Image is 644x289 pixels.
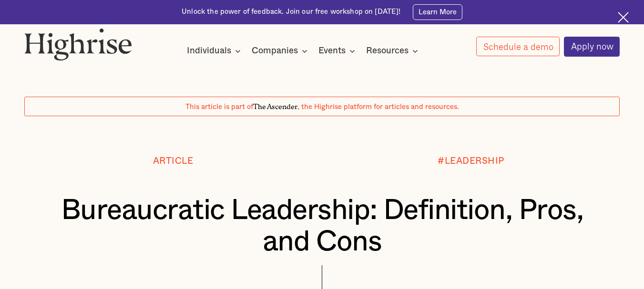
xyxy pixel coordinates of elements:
div: Unlock the power of feedback. Join our free workshop on [DATE]! [182,7,400,17]
div: Resources [366,45,421,57]
span: , the Highrise platform for articles and resources. [297,103,459,110]
a: Schedule a demo [476,37,560,56]
div: Events [318,45,358,57]
div: Article [153,157,194,167]
div: Companies [252,45,310,57]
div: Individuals [187,45,244,57]
a: Learn More [413,4,462,20]
span: The Ascender [253,101,297,110]
div: Events [318,45,346,57]
img: Highrise logo [24,28,132,60]
div: Companies [252,45,298,57]
span: This article is part of [185,103,253,110]
div: Resources [366,45,409,57]
div: #LEADERSHIP [438,157,504,167]
h1: Bureaucratic Leadership: Definition, Pros, and Cons [49,195,595,258]
a: Apply now [564,37,620,57]
div: Individuals [187,45,231,57]
img: Cross icon [618,12,629,23]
